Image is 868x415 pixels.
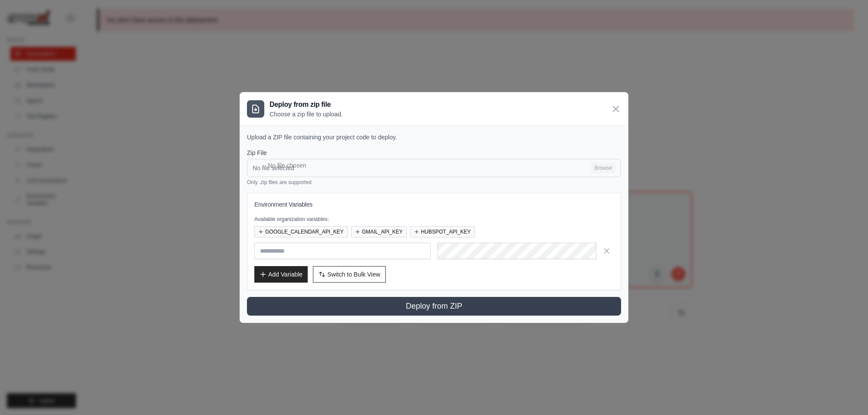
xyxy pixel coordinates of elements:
button: GMAIL_API_KEY [351,226,407,237]
button: HUBSPOT_API_KEY [410,226,475,237]
p: Available organization variables: [254,216,614,223]
button: Add Variable [254,266,308,283]
p: Choose a zip file to upload. [270,110,343,119]
span: Switch to Bulk View [327,270,380,279]
label: Zip File [247,148,621,157]
iframe: Chat Widget [825,373,868,415]
p: Upload a ZIP file containing your project code to deploy. [247,133,621,142]
button: Deploy from ZIP [247,297,621,316]
h3: Environment Variables [254,200,614,209]
p: Only .zip files are supported [247,179,621,186]
h3: Deploy from zip file [270,99,343,110]
button: GOOGLE_CALENDAR_API_KEY [254,226,348,237]
button: Switch to Bulk View [313,266,386,283]
input: No file selected Browse [247,159,621,177]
